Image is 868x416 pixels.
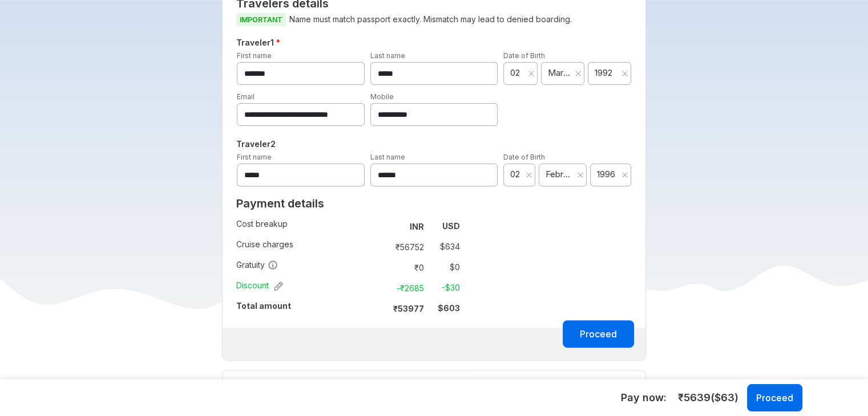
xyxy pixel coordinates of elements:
td: Cruise charges [236,236,376,257]
label: Email [237,92,255,101]
strong: INR [410,222,424,231]
label: Last name [370,51,405,60]
strong: ₹ 53977 [393,304,424,313]
td: ₹ 0 [381,259,429,275]
svg: close [577,172,584,178]
td: : [376,216,381,236]
p: Name must match passport exactly. Mismatch may lead to denied boarding. [236,13,632,27]
label: Last name [370,153,405,161]
button: Proceed [563,320,634,348]
button: Clear [526,169,532,181]
svg: close [526,172,532,178]
svg: close [528,70,535,77]
button: Clear [621,68,628,79]
button: Proceed [747,384,802,411]
td: : [376,298,381,319]
td: ₹ 56752 [381,239,429,255]
span: February [546,169,572,180]
strong: $ 603 [438,303,460,313]
span: 1996 [597,169,617,180]
td: -$ 30 [429,280,460,296]
span: 02 [510,169,523,180]
svg: close [621,70,628,77]
span: Gratuity [236,259,278,271]
label: First name [237,153,272,161]
td: : [376,236,381,257]
td: $ 0 [429,259,460,275]
td: : [376,278,381,298]
h5: Pay now: [621,391,667,405]
span: IMPORTANT [236,13,286,26]
strong: USD [442,221,460,231]
h2: Payment details [236,197,460,210]
span: 02 [510,67,524,79]
button: Clear [528,68,535,79]
button: Clear [621,169,628,181]
span: 1992 [595,67,617,79]
label: Mobile [370,92,394,101]
h5: Traveler 2 [234,137,634,151]
button: Clear [577,169,584,181]
strong: Total amount [236,301,291,311]
td: -₹ 2685 [381,280,429,296]
span: Discount [236,280,283,291]
td: $ 634 [429,239,460,255]
label: Date of Birth [503,51,545,60]
label: First name [237,51,272,60]
svg: close [621,172,628,178]
td: Cost breakup [236,216,376,236]
label: Date of Birth [503,153,545,161]
td: : [376,257,381,278]
h5: Traveler 1 [234,36,634,50]
svg: close [575,70,582,77]
span: ₹ 5639 ($ 63 ) [678,390,738,405]
span: March [548,67,571,79]
button: Clear [575,68,582,79]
